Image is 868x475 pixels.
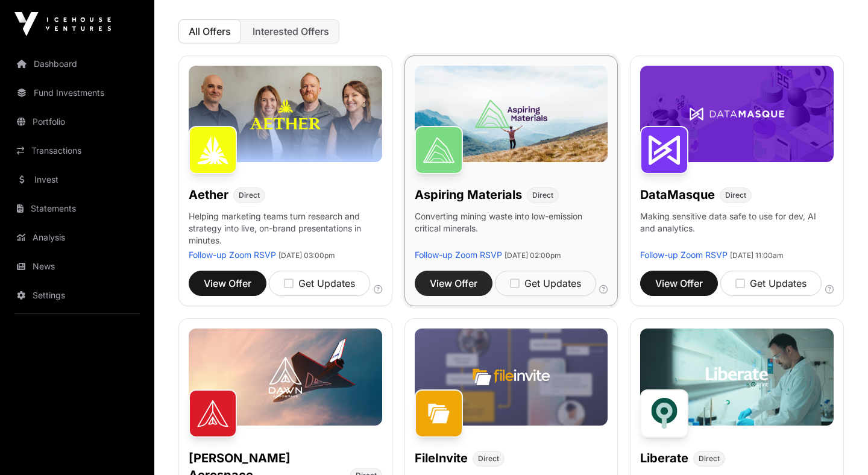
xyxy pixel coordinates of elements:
button: Get Updates [495,271,596,296]
span: [DATE] 02:00pm [505,251,561,260]
img: Dawn-Banner.jpg [189,329,382,425]
span: Direct [725,190,746,200]
p: Helping marketing teams turn research and strategy into live, on-brand presentations in minutes. [189,210,382,249]
p: Making sensitive data safe to use for dev, AI and analytics. [640,210,834,249]
p: Converting mining waste into low-emission critical minerals. [415,210,608,249]
button: View Offer [640,271,718,296]
a: Dashboard [10,51,145,77]
a: Follow-up Zoom RSVP [415,250,502,260]
div: Get Updates [284,276,355,291]
button: View Offer [189,271,266,296]
img: Liberate-Banner.jpg [640,329,834,425]
span: View Offer [655,276,703,291]
span: Direct [478,454,499,464]
button: All Offers [178,19,241,43]
a: News [10,253,145,280]
img: DataMasque [640,126,688,174]
span: Interested Offers [253,25,329,37]
h1: DataMasque [640,186,715,203]
a: Settings [10,282,145,309]
img: Aspiring-Banner.jpg [415,66,608,162]
img: Aspiring Materials [415,126,463,174]
span: [DATE] 03:00pm [278,251,335,260]
span: Direct [239,190,260,200]
button: Get Updates [720,271,822,296]
div: Get Updates [510,276,581,291]
a: Statements [10,195,145,222]
span: [DATE] 11:00am [730,251,784,260]
span: All Offers [189,25,231,37]
a: Follow-up Zoom RSVP [640,250,728,260]
span: Direct [699,454,720,464]
button: Interested Offers [242,19,339,43]
img: Dawn Aerospace [189,389,237,438]
img: Liberate [640,389,688,438]
img: Aether [189,126,237,174]
h1: Aether [189,186,228,203]
button: Get Updates [269,271,370,296]
span: View Offer [204,276,251,291]
a: Follow-up Zoom RSVP [189,250,276,260]
h1: FileInvite [415,450,468,467]
h1: Aspiring Materials [415,186,522,203]
span: View Offer [430,276,477,291]
span: Direct [532,190,553,200]
img: Icehouse Ventures Logo [14,12,111,36]
img: FileInvite [415,389,463,438]
a: Transactions [10,137,145,164]
div: Get Updates [735,276,807,291]
img: File-Invite-Banner.jpg [415,329,608,425]
iframe: Chat Widget [808,417,868,475]
img: Aether-Banner.jpg [189,66,382,162]
button: View Offer [415,271,492,296]
a: Portfolio [10,109,145,135]
a: Analysis [10,224,145,251]
a: Invest [10,166,145,193]
img: DataMasque-Banner.jpg [640,66,834,162]
a: Fund Investments [10,80,145,106]
h1: Liberate [640,450,688,467]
